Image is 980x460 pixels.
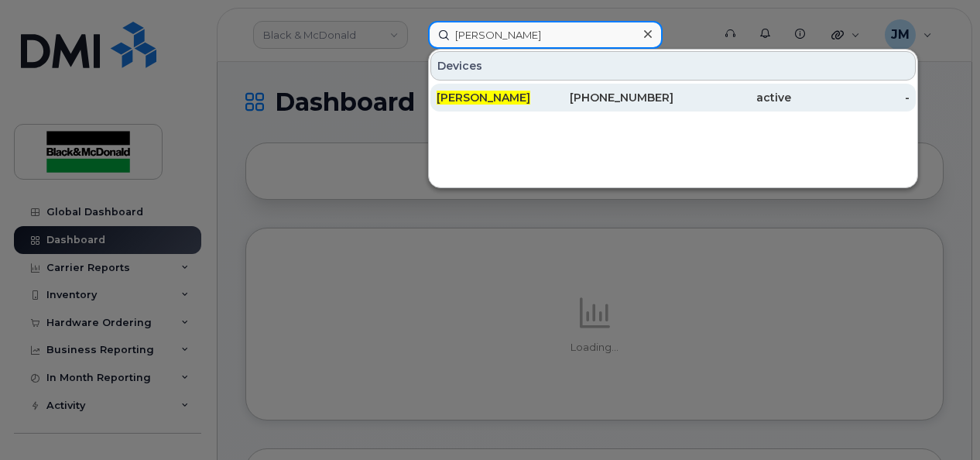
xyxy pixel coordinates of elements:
[437,91,530,105] span: [PERSON_NAME]
[430,84,916,112] a: [PERSON_NAME][PHONE_NUMBER]active-
[555,90,673,105] div: [PHONE_NUMBER]
[791,90,910,105] div: -
[673,90,792,105] div: active
[430,51,916,81] div: Devices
